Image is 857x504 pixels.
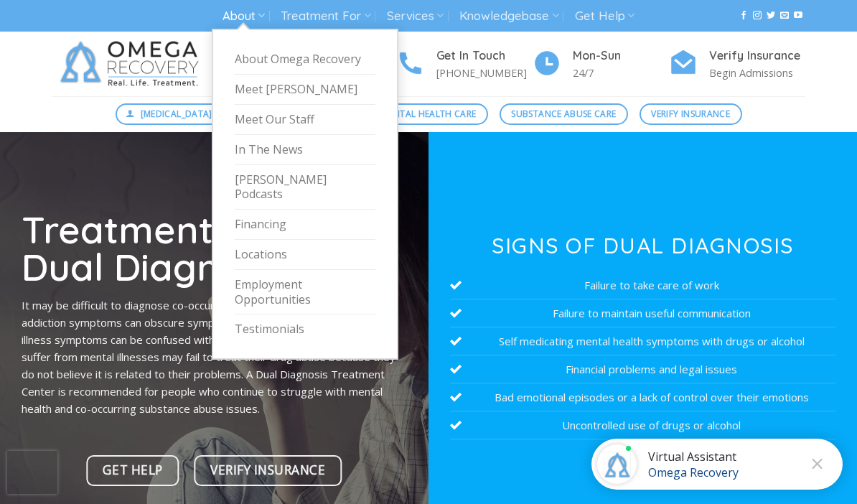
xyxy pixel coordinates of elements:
[141,107,212,121] span: [MEDICAL_DATA]
[116,103,225,125] a: [MEDICAL_DATA]
[7,451,57,494] iframe: reCAPTCHA
[767,11,775,21] a: Follow on Twitter
[235,45,375,75] a: About Omega Recovery
[450,355,835,383] li: Financial problems and legal issues
[450,327,835,355] li: Self medicating mental health symptoms with drugs or alcohol
[450,235,835,256] h3: Signs of Dual Diagnosis
[281,3,370,29] a: Treatment For
[450,271,835,299] li: Failure to take care of work
[436,65,533,81] p: [PHONE_NUMBER]
[396,47,533,82] a: Get In Touch [PHONE_NUMBER]
[573,47,669,65] h4: Mon-Sun
[52,32,213,96] img: Omega Recovery
[223,3,265,29] a: About
[235,75,375,105] a: Meet [PERSON_NAME]
[669,47,805,82] a: Verify Insurance Begin Admissions
[235,314,375,344] a: Testimonials
[575,3,634,29] a: Get Help
[573,65,669,81] p: 24/7
[436,47,533,65] h4: Get In Touch
[511,107,616,121] span: Substance Abuse Care
[709,47,805,65] h4: Verify Insurance
[235,210,375,240] a: Financing
[780,11,789,21] a: Send us an email
[381,107,476,121] span: Mental Health Care
[739,11,748,21] a: Follow on Facebook
[651,107,730,121] span: Verify Insurance
[370,103,488,125] a: Mental Health Care
[450,411,835,439] li: Uncontrolled use of drugs or alcohol
[22,297,407,417] p: It may be difficult to diagnose co-occurring conditions. Substance abuse or addiction symptoms ca...
[235,135,375,165] a: In The News
[753,11,762,21] a: Follow on Instagram
[87,455,179,486] a: Get Help
[450,383,835,411] li: Bad emotional episodes or a lack of control over their emotions
[210,460,325,480] span: Verify Insurance
[235,270,375,315] a: Employment Opportunities
[195,455,342,486] a: Verify Insurance
[235,240,375,270] a: Locations
[459,3,558,29] a: Knowledgebase
[235,105,375,135] a: Meet Our Staff
[640,103,742,125] a: Verify Insurance
[235,165,375,210] a: [PERSON_NAME] Podcasts
[22,210,407,286] h1: Treatment for Dual Diagnosis
[450,299,835,327] li: Failure to maintain useful communication
[794,11,802,21] a: Follow on YouTube
[103,460,162,480] span: Get Help
[709,65,805,81] p: Begin Admissions
[387,3,444,29] a: Services
[500,103,628,125] a: Substance Abuse Care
